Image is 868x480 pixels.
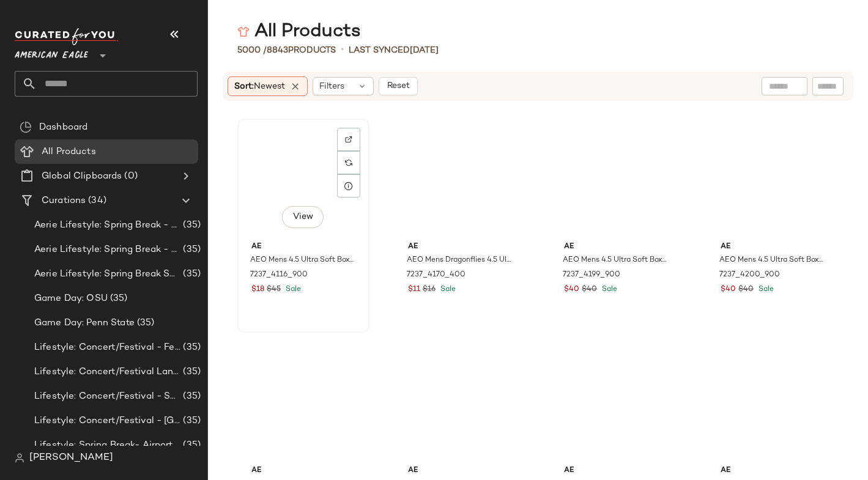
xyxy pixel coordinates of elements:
[564,242,668,253] span: AE
[34,243,180,257] span: Aerie Lifestyle: Spring Break - Sporty
[251,242,355,253] span: AE
[34,390,180,404] span: Lifestyle: Concert/Festival - Sporty
[410,46,439,55] span: [DATE]
[86,194,106,208] span: (34)
[438,286,456,294] span: Sale
[34,292,108,306] span: Game Day: OSU
[180,243,201,257] span: (35)
[237,44,336,57] div: Products
[180,218,201,232] span: (35)
[599,286,617,294] span: Sale
[408,465,512,476] span: AE
[34,438,180,452] span: Lifestyle: Spring Break- Airport Style
[283,286,301,294] span: Sale
[42,194,86,208] span: Curations
[407,255,511,266] span: AEO Mens Dragonflies 4.5 Ultra Soft Boxer Brief
[39,120,87,135] span: Dashboard
[564,284,579,295] span: $40
[250,270,308,281] span: 7237_4116_900
[250,255,354,266] span: AEO Mens 4.5 Ultra Soft Boxer Brief 3-Pack
[349,44,439,57] p: Last synced
[42,145,96,159] span: All Products
[719,255,823,266] span: AEO Mens 4.5 Ultra Soft Boxer Brief 3-Pack
[180,414,201,428] span: (35)
[251,465,355,476] span: AE
[237,46,267,55] span: 5000 /
[180,390,201,404] span: (35)
[34,218,180,232] span: Aerie Lifestyle: Spring Break - Girly/Femme
[282,206,324,228] button: View
[237,20,361,44] div: All Products
[135,316,155,330] span: (35)
[180,365,201,379] span: (35)
[34,267,180,281] span: Aerie Lifestyle: Spring Break Swimsuits Landing Page
[180,438,201,452] span: (35)
[20,121,32,133] img: svg%3e
[756,286,774,294] span: Sale
[180,341,201,355] span: (35)
[721,242,825,253] span: AE
[34,341,180,355] span: Lifestyle: Concert/Festival - Femme
[237,26,250,38] img: svg%3e
[251,284,264,295] span: $18
[721,465,825,476] span: AE
[15,42,88,64] span: American Eagle
[180,267,201,281] span: (35)
[564,465,668,476] span: AE
[234,80,285,93] span: Sort:
[582,284,597,295] span: $40
[423,284,436,295] span: $16
[108,292,128,306] span: (35)
[738,284,754,295] span: $40
[341,43,344,57] span: •
[345,136,352,143] img: svg%3e
[15,453,24,463] img: svg%3e
[563,255,667,266] span: AEO Mens 4.5 Ultra Soft Boxer Brief 3-Pack
[29,451,113,465] span: [PERSON_NAME]
[267,284,281,295] span: $45
[379,77,418,95] button: Reset
[34,316,135,330] span: Game Day: Penn State
[34,414,180,428] span: Lifestyle: Concert/Festival - [GEOGRAPHIC_DATA]
[319,80,344,93] span: Filters
[721,284,736,295] span: $40
[267,46,288,55] span: 8843
[34,365,180,379] span: Lifestyle: Concert/Festival Landing Page
[345,159,352,166] img: svg%3e
[42,169,122,183] span: Global Clipboards
[408,242,512,253] span: AE
[386,81,409,91] span: Reset
[122,169,137,183] span: (0)
[15,28,119,45] img: cfy_white_logo.C9jOOHJF.svg
[407,270,466,281] span: 7237_4170_400
[292,212,313,222] span: View
[563,270,620,281] span: 7237_4199_900
[254,82,285,91] span: Newest
[408,284,420,295] span: $11
[719,270,780,281] span: 7237_4200_900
